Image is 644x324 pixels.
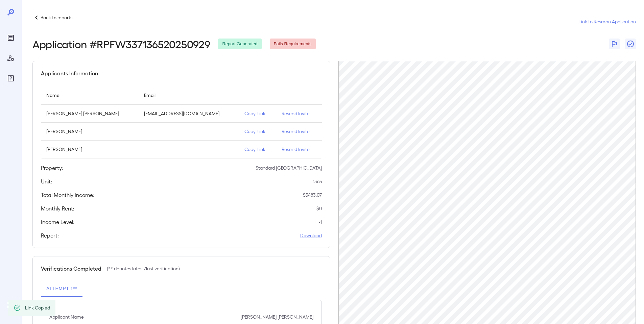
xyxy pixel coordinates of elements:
[5,53,16,64] div: Manage Users
[41,218,74,226] h5: Income Level:
[41,265,101,273] h5: Verifications Completed
[41,281,82,297] button: Attempt 1**
[46,128,133,135] p: [PERSON_NAME]
[139,85,239,105] th: Email
[300,232,322,239] a: Download
[41,177,52,185] h5: Unit:
[49,314,84,320] p: Applicant Name
[282,146,316,153] p: Resend Invite
[5,300,16,310] div: Log Out
[313,178,322,185] p: 1365
[256,165,322,171] p: Standard [GEOGRAPHIC_DATA]
[41,85,139,105] th: Name
[303,192,322,198] p: $ 5483.07
[41,85,322,158] table: simple table
[41,14,72,21] p: Back to reports
[244,110,271,117] p: Copy Link
[46,110,133,117] p: [PERSON_NAME] [PERSON_NAME]
[107,265,180,272] p: (** denotes latest/last verification)
[282,110,316,117] p: Resend Invite
[41,204,74,213] h5: Monthly Rent:
[41,231,59,240] h5: Report:
[316,205,322,212] p: $ 0
[578,18,636,25] a: Link to Resman Application
[32,38,210,50] h2: Application # RPFW337136520250929
[41,191,94,199] h5: Total Monthly Income:
[282,128,316,135] p: Resend Invite
[319,219,322,225] p: -1
[625,39,636,49] button: Close Report
[218,41,261,47] span: Report Generated
[244,146,271,153] p: Copy Link
[41,164,63,172] h5: Property:
[270,41,316,47] span: Fails Requirements
[609,39,620,49] button: Flag Report
[41,69,98,77] h5: Applicants Information
[244,128,271,135] p: Copy Link
[5,73,16,84] div: FAQ
[46,146,133,153] p: [PERSON_NAME]
[241,314,313,320] p: [PERSON_NAME] [PERSON_NAME]
[144,110,234,117] p: [EMAIL_ADDRESS][DOMAIN_NAME]
[25,302,50,314] div: Link Copied
[5,32,16,43] div: Reports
